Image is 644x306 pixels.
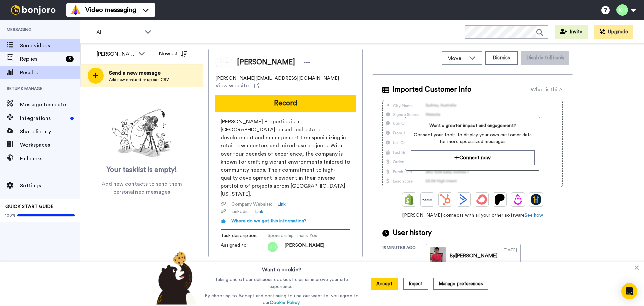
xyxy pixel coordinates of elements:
span: Replies [20,55,63,63]
img: bj-logo-header-white.svg [8,5,58,15]
img: Hubspot [440,194,451,205]
span: Settings [20,182,80,190]
span: [PERSON_NAME] Properties is a [GEOGRAPHIC_DATA]-based real estate development and management firm... [221,118,350,198]
span: Sponsorship Thank You [268,232,331,239]
span: Want a greater impact and engagement? [411,122,534,129]
img: ready-set-action.png [108,106,175,160]
span: Linkedin : [231,208,250,215]
span: Where do we get this information? [231,219,307,223]
span: Add new contact or upload CSV [109,77,169,82]
span: Send videos [20,42,80,50]
span: Results [20,69,80,77]
button: Disable fallback [521,51,569,65]
a: By[PERSON_NAME][DATE] [426,244,521,268]
div: 3 [66,56,74,62]
img: Patreon [494,194,505,205]
div: [PERSON_NAME] [97,50,135,58]
a: Link [277,201,286,208]
span: [PERSON_NAME] [237,57,295,68]
span: Connect your tools to display your own customer data for more specialized messages [411,132,534,145]
button: Invite [555,25,588,39]
a: View website [215,82,259,90]
img: GoHighLevel [531,194,541,205]
p: By choosing to Accept and continuing to use our website, you agree to our . [203,293,360,306]
span: QUICK START GUIDE [5,204,54,209]
img: bear-with-cookie.png [150,251,200,305]
img: Drip [513,194,523,205]
span: Assigned to: [221,242,268,252]
img: Shopify [404,194,415,205]
span: Message template [20,101,80,109]
span: Company Website : [231,201,272,208]
span: Your tasklist is empty! [107,165,177,175]
div: 15 minutes ago [382,245,426,268]
a: Cookie Policy [270,300,300,305]
div: Open Intercom Messenger [621,283,637,299]
img: Image of Jeff Bradley [215,54,232,71]
img: b6b97e56-3a9f-42a1-ab37-94637bb3c786-thumb.jpg [430,247,446,264]
button: Manage preferences [433,278,488,290]
span: User history [393,228,432,238]
span: [PERSON_NAME] [284,242,324,252]
span: Fallbacks [20,155,80,163]
h3: Want a cookie? [262,262,301,274]
span: [PERSON_NAME] connects with all your other software [382,212,563,219]
span: Workspaces [20,141,80,149]
span: Integrations [20,114,68,122]
span: Move [447,54,466,62]
button: Reject [403,278,428,290]
button: Connect now [411,150,534,165]
a: See how [525,213,543,218]
span: View website [215,82,249,90]
button: Dismiss [485,51,518,65]
div: [DATE] [504,247,517,264]
button: Upgrade [594,25,633,39]
button: Accept [371,278,398,290]
div: By [PERSON_NAME] [450,252,498,260]
button: Record [215,95,356,112]
img: vm-color.svg [70,5,81,15]
span: Imported Customer Info [393,85,471,95]
span: Video messaging [85,5,136,15]
img: ConvertKit [476,194,487,205]
span: 100% [5,213,16,218]
img: kh.png [268,242,278,252]
span: Send a new message [109,69,169,77]
a: Link [255,208,263,215]
button: Newest [154,47,193,60]
span: Task description : [221,232,268,239]
img: ActiveCampaign [458,194,469,205]
img: Ontraport [422,194,433,205]
span: Add new contacts to send them personalised messages [91,180,193,196]
span: [PERSON_NAME][EMAIL_ADDRESS][DOMAIN_NAME] [215,75,339,82]
span: All [96,28,141,36]
span: Share library [20,128,80,136]
div: What is this? [531,86,563,94]
p: Taking one of our delicious cookies helps us improve your site experience. [203,276,360,290]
